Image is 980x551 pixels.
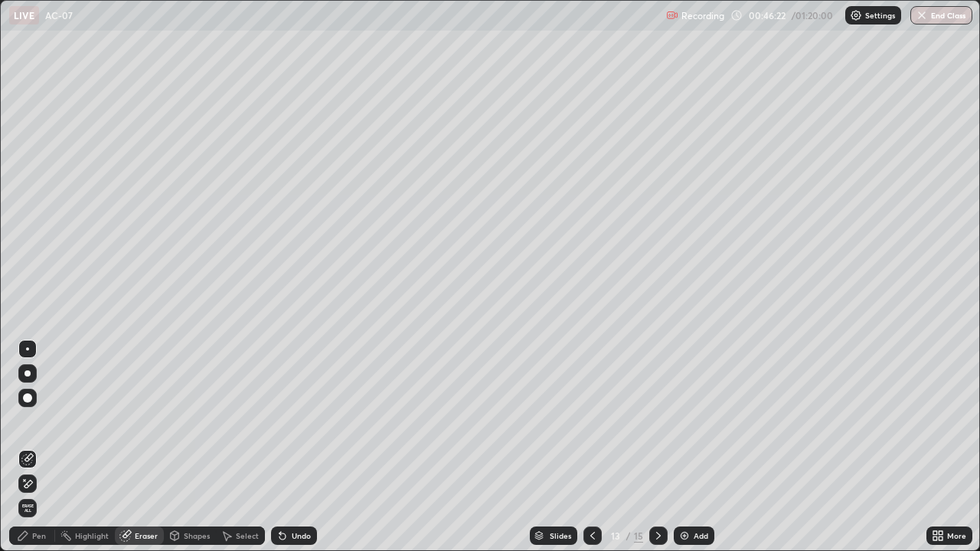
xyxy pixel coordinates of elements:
div: More [947,532,966,540]
button: End Class [910,6,972,24]
div: 13 [608,531,623,540]
div: Shapes [184,532,210,540]
img: class-settings-icons [850,9,862,21]
div: Slides [550,532,571,540]
div: Select [236,532,259,540]
p: LIVE [14,9,34,21]
div: / [626,531,631,540]
div: 15 [634,529,643,543]
div: Highlight [75,532,109,540]
div: Pen [32,532,46,540]
img: end-class-cross [916,9,928,21]
img: recording.375f2c34.svg [666,9,678,21]
p: Settings [865,11,895,19]
div: Undo [292,532,311,540]
img: add-slide-button [678,530,691,542]
p: AC-07 [45,9,73,21]
div: Add [694,532,708,540]
div: Eraser [135,532,158,540]
p: Recording [681,10,724,21]
span: Erase all [19,504,36,513]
